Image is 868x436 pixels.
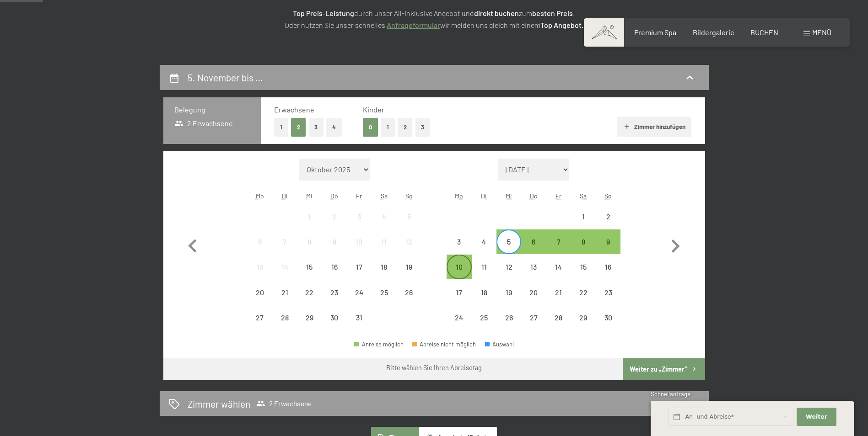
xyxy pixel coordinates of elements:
div: Fri Nov 07 2025 [546,229,571,254]
div: Abreise nicht möglich [297,280,322,304]
button: Weiter [797,408,836,426]
div: Abreise nicht möglich [396,255,421,279]
span: 2 Erwachsene [256,399,312,408]
div: Abreise nicht möglich [571,280,596,304]
div: Abreise nicht möglich [546,305,571,330]
div: Abreise nicht möglich [322,204,347,229]
div: 13 [248,263,271,286]
div: Abreise nicht möglich [248,305,272,330]
div: Tue Nov 11 2025 [472,255,496,279]
div: 17 [447,289,470,312]
button: 4 [326,118,342,137]
abbr: Mittwoch [306,192,313,200]
div: 20 [248,289,271,312]
div: Abreise möglich [571,229,596,254]
div: Auswahl [485,341,514,347]
div: 3 [348,213,371,236]
div: Abreise nicht möglich [472,229,496,254]
div: 28 [273,314,296,337]
div: 25 [372,289,395,312]
a: Premium Spa [634,28,676,37]
div: 10 [447,263,470,286]
div: Mon Nov 24 2025 [447,305,471,330]
div: 5 [497,238,520,261]
span: 2 Erwachsene [174,118,233,128]
div: 16 [597,263,620,286]
div: Abreise nicht möglich [447,280,471,304]
div: Wed Oct 08 2025 [297,229,322,254]
abbr: Montag [455,192,463,200]
div: 16 [323,263,346,286]
abbr: Dienstag [481,192,487,200]
strong: Top Preis-Leistung [293,9,354,17]
div: Tue Nov 25 2025 [472,305,496,330]
div: Abreise nicht möglich [596,255,620,279]
div: 6 [522,238,545,261]
div: 18 [372,263,395,286]
div: Wed Oct 15 2025 [297,255,322,279]
div: Abreise nicht möglich [272,305,297,330]
div: Thu Nov 06 2025 [521,229,546,254]
div: Abreise nicht möglich [248,280,272,304]
div: Abreise nicht möglich [347,305,372,330]
div: Abreise nicht möglich [347,229,372,254]
div: Abreise nicht möglich [248,229,272,254]
div: 19 [497,289,520,312]
div: 22 [298,289,321,312]
div: Sun Nov 16 2025 [596,255,620,279]
div: Abreise nicht möglich [248,255,272,279]
div: Mon Oct 20 2025 [248,280,272,304]
div: 22 [572,289,595,312]
abbr: Mittwoch [506,192,512,200]
div: 4 [372,213,395,236]
div: Abreise nicht möglich [272,280,297,304]
a: Bildergalerie [693,28,734,37]
button: Weiter zu „Zimmer“ [623,358,705,380]
div: 28 [547,314,570,337]
div: 7 [547,238,570,261]
div: Abreise nicht möglich [447,229,471,254]
button: 3 [309,118,324,137]
div: Tue Oct 21 2025 [272,280,297,304]
div: Thu Nov 13 2025 [521,255,546,279]
strong: besten Preis [532,9,573,17]
div: Thu Oct 16 2025 [322,255,347,279]
div: Abreise möglich [447,255,471,279]
div: 15 [572,263,595,286]
div: Thu Oct 23 2025 [322,280,347,304]
div: Abreise nicht möglich [347,280,372,304]
div: 8 [298,238,321,261]
div: Abreise nicht möglich [447,305,471,330]
div: Tue Nov 18 2025 [472,280,496,304]
div: Abreise nicht möglich [546,280,571,304]
abbr: Sonntag [405,192,413,200]
div: 30 [597,314,620,337]
div: 21 [547,289,570,312]
div: Abreise nicht möglich [546,255,571,279]
div: 26 [497,314,520,337]
div: 1 [572,213,595,236]
div: Abreise möglich [496,229,521,254]
div: Abreise nicht möglich [322,305,347,330]
div: 13 [522,263,545,286]
div: Abreise nicht möglich [372,204,396,229]
div: Abreise nicht möglich [596,204,620,229]
div: Fri Nov 21 2025 [546,280,571,304]
div: Thu Oct 09 2025 [322,229,347,254]
div: Sat Oct 25 2025 [372,280,396,304]
div: Sun Oct 05 2025 [396,204,421,229]
div: Abreise nicht möglich [347,255,372,279]
div: 8 [572,238,595,261]
div: Abreise nicht möglich [521,255,546,279]
abbr: Montag [256,192,264,200]
div: 2 [597,213,620,236]
div: Thu Nov 27 2025 [521,305,546,330]
div: Bitte wählen Sie Ihren Abreisetag [386,363,482,372]
div: Tue Oct 28 2025 [272,305,297,330]
div: Sun Oct 12 2025 [396,229,421,254]
div: Abreise nicht möglich [347,204,372,229]
div: Wed Nov 26 2025 [496,305,521,330]
abbr: Sonntag [604,192,612,200]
